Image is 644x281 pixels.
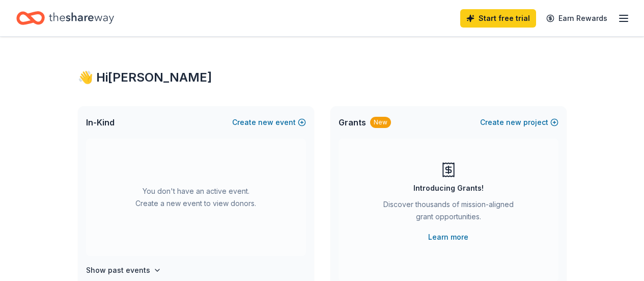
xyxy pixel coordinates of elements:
[16,6,114,30] a: Home
[258,116,273,129] span: new
[370,117,391,128] div: New
[86,264,161,276] button: Show past events
[232,116,306,129] button: Createnewevent
[480,116,558,129] button: Createnewproject
[506,116,521,129] span: new
[86,264,150,276] h4: Show past events
[460,9,536,28] a: Start free trial
[86,116,115,129] span: In-Kind
[379,198,518,227] div: Discover thousands of mission-aligned grant opportunities.
[78,69,567,86] div: 👋 Hi [PERSON_NAME]
[428,231,468,243] a: Learn more
[86,139,306,256] div: You don't have an active event. Create a new event to view donors.
[413,182,484,194] div: Introducing Grants!
[339,116,366,129] span: Grants
[540,9,613,28] a: Earn Rewards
